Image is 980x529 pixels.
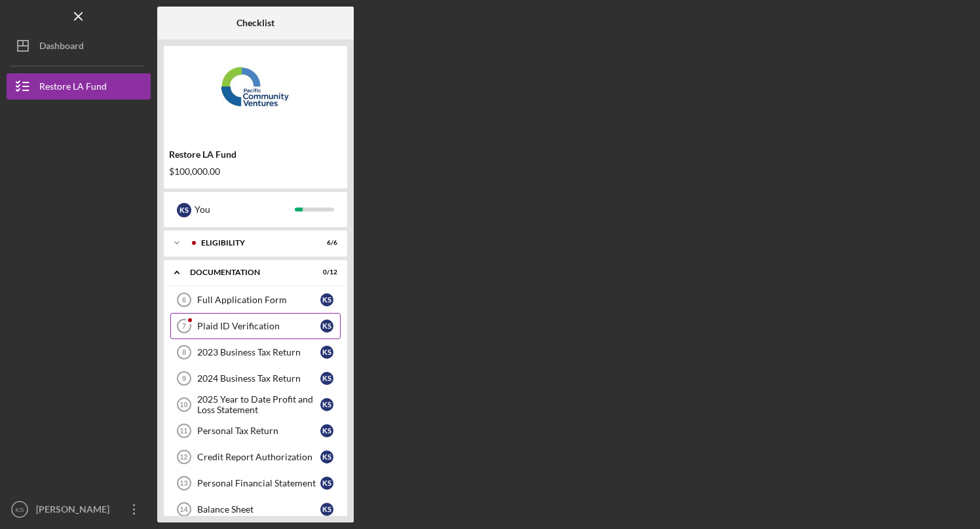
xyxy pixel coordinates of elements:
[197,321,320,331] div: Plaid ID Verification
[170,365,341,392] a: 92024 Business Tax ReturnKS
[170,470,341,496] a: 13Personal Financial StatementKS
[179,505,188,513] tspan: 14
[197,373,320,384] div: 2024 Business Tax Return
[182,322,186,330] tspan: 7
[197,295,320,305] div: Full Application Form
[179,401,187,409] tspan: 10
[164,52,347,131] img: Product logo
[170,287,341,313] a: 6Full Application FormKS
[179,427,187,435] tspan: 11
[320,372,333,385] div: K S
[7,73,151,100] button: Restore LA Fund
[7,33,151,59] button: Dashboard
[320,346,333,359] div: K S
[320,424,333,437] div: K S
[170,339,341,365] a: 82023 Business Tax ReturnKS
[179,479,187,487] tspan: 13
[169,149,342,160] div: Restore LA Fund
[190,268,305,276] div: Documentation
[320,398,333,411] div: K S
[320,503,333,516] div: K S
[170,444,341,470] a: 12Credit Report AuthorizationKS
[170,418,341,444] a: 11Personal Tax ReturnKS
[7,496,151,522] button: KS[PERSON_NAME]
[201,239,305,247] div: Eligibility
[33,496,118,526] div: [PERSON_NAME]
[320,293,333,306] div: K S
[182,296,186,304] tspan: 6
[179,453,187,461] tspan: 12
[236,18,274,28] b: Checklist
[320,450,333,464] div: K S
[197,394,320,415] div: 2025 Year to Date Profit and Loss Statement
[197,504,320,515] div: Balance Sheet
[16,506,24,513] text: KS
[314,239,337,247] div: 6 / 6
[197,347,320,357] div: 2023 Business Tax Return
[170,392,341,418] a: 102025 Year to Date Profit and Loss StatementKS
[197,426,320,436] div: Personal Tax Return
[182,374,186,382] tspan: 9
[314,268,337,276] div: 0 / 12
[320,319,333,333] div: K S
[195,198,295,221] div: You
[177,203,191,217] div: K S
[197,478,320,488] div: Personal Financial Statement
[39,33,84,62] div: Dashboard
[170,496,341,522] a: 14Balance SheetKS
[197,452,320,462] div: Credit Report Authorization
[169,166,342,177] div: $100,000.00
[320,477,333,490] div: K S
[182,348,186,356] tspan: 8
[39,73,107,103] div: Restore LA Fund
[170,313,341,339] a: 7Plaid ID VerificationKS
